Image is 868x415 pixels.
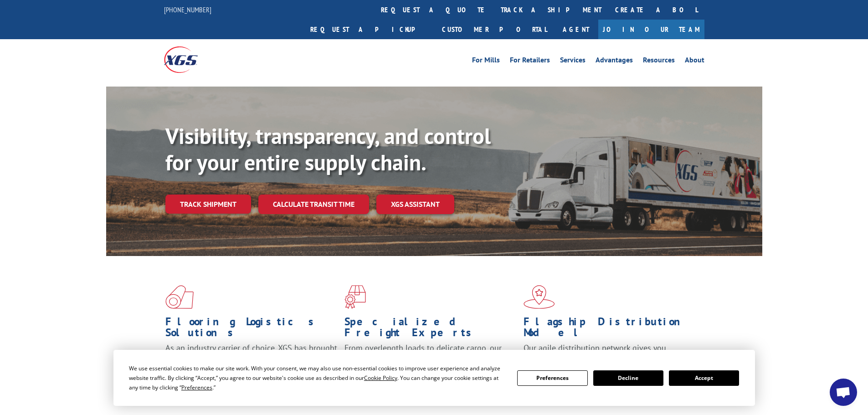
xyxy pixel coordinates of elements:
[303,20,435,39] a: Request a pickup
[344,285,366,309] img: xgs-icon-focused-on-flooring-red
[524,343,691,364] span: Our agile distribution network gives you nationwide inventory management on demand.
[517,370,587,386] button: Preferences
[643,56,675,67] a: Resources
[560,56,586,67] a: Services
[113,350,755,406] div: Cookie Consent Prompt
[598,20,704,39] a: Join Our Team
[830,379,857,406] div: Open chat
[165,285,194,309] img: xgs-icon-total-supply-chain-intelligence-red
[344,316,517,343] h1: Specialized Freight Experts
[344,343,517,383] p: From overlength loads to delicate cargo, our experienced staff knows the best way to move your fr...
[524,285,555,309] img: xgs-icon-flagship-distribution-model-red
[593,370,663,386] button: Decline
[554,20,598,39] a: Agent
[165,316,338,343] h1: Flooring Logistics Solutions
[596,56,633,67] a: Advantages
[164,5,211,14] a: [PHONE_NUMBER]
[510,56,550,67] a: For Retailers
[258,195,369,214] a: Calculate transit time
[364,374,397,382] span: Cookie Policy
[685,56,704,67] a: About
[181,384,212,391] span: Preferences
[165,195,251,214] a: Track shipment
[472,56,500,67] a: For Mills
[165,343,337,375] span: As an industry carrier of choice, XGS has brought innovation and dedication to flooring logistics...
[435,20,554,39] a: Customer Portal
[669,370,739,386] button: Accept
[165,122,491,176] b: Visibility, transparency, and control for your entire supply chain.
[376,195,454,214] a: XGS ASSISTANT
[524,316,696,343] h1: Flagship Distribution Model
[129,364,506,392] div: We use essential cookies to make our site work. With your consent, we may also use non-essential ...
